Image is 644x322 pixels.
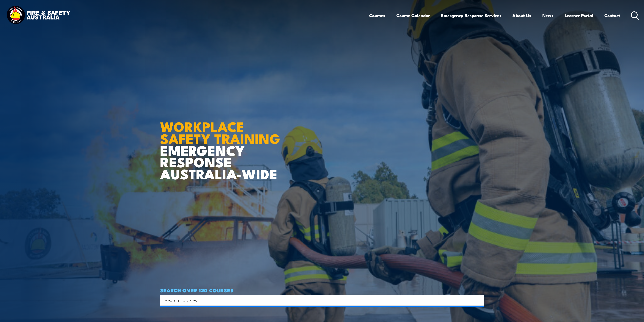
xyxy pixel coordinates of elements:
a: Course Calendar [396,9,430,22]
strong: WORKPLACE SAFETY TRAINING [160,116,280,148]
a: Contact [604,9,620,22]
button: Search magnifier button [475,297,482,304]
input: Search input [165,296,473,304]
a: Emergency Response Services [441,9,501,22]
h4: SEARCH OVER 120 COURSES [160,287,484,293]
a: Learner Portal [565,9,593,22]
a: Courses [369,9,385,22]
a: About Us [512,9,531,22]
form: Search form [166,297,474,304]
h1: EMERGENCY RESPONSE AUSTRALIA-WIDE [160,108,284,180]
a: News [542,9,553,22]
